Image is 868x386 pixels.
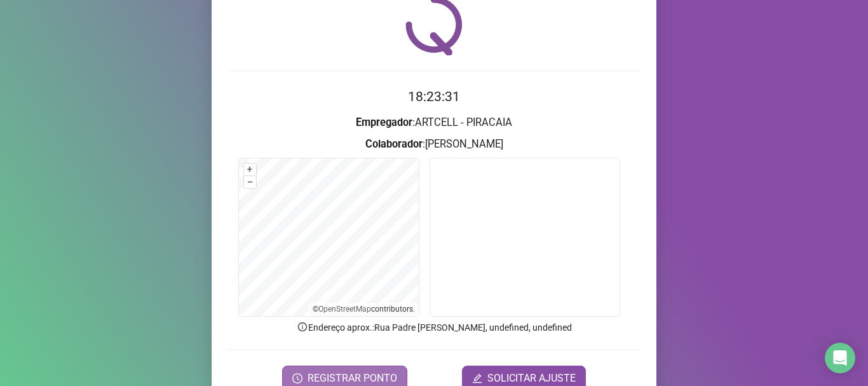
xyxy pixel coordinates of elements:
strong: Empregador [356,116,412,128]
h3: : ARTCELL - PIRACAIA [227,114,641,131]
button: + [244,163,256,176]
div: Open Intercom Messenger [825,343,855,373]
li: © contributors. [313,305,415,314]
span: edit [472,373,482,383]
button: – [244,176,256,188]
p: Endereço aprox. : Rua Padre [PERSON_NAME], undefined, undefined [227,321,641,334]
span: clock-circle [292,373,302,383]
a: OpenStreetMap [318,305,371,314]
time: 18:23:31 [408,89,460,104]
span: info-circle [297,321,308,333]
strong: Colaborador [365,138,423,150]
span: REGISTRAR PONTO [308,371,397,386]
h3: : [PERSON_NAME] [227,136,641,153]
span: SOLICITAR AJUSTE [487,371,576,386]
